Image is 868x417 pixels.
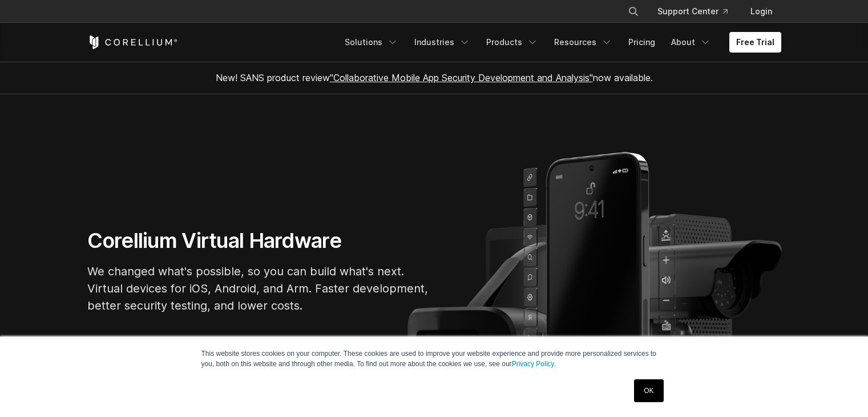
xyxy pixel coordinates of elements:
[664,32,718,53] a: About
[634,379,663,402] a: OK
[648,1,737,22] a: Support Center
[614,1,781,22] div: Navigation Menu
[216,72,653,83] span: New! SANS product review now available.
[338,32,405,53] a: Solutions
[87,263,430,314] p: We changed what's possible, so you can build what's next. Virtual devices for iOS, Android, and A...
[621,32,662,53] a: Pricing
[407,32,477,53] a: Industries
[741,1,781,22] a: Login
[338,32,781,53] div: Navigation Menu
[201,348,667,369] p: This website stores cookies on your computer. These cookies are used to improve your website expe...
[479,32,545,53] a: Products
[87,228,430,254] h1: Corellium Virtual Hardware
[729,32,781,53] a: Free Trial
[512,360,556,368] a: Privacy Policy.
[623,1,644,22] button: Search
[547,32,619,53] a: Resources
[330,72,593,83] a: "Collaborative Mobile App Security Development and Analysis"
[87,35,178,49] a: Corellium Home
